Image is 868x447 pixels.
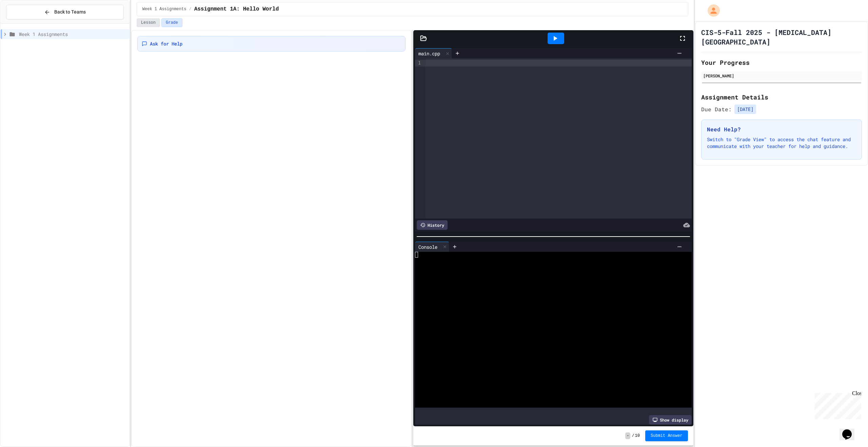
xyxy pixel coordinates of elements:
[812,390,861,419] iframe: chat widget
[415,48,452,58] div: main.cpp
[635,433,640,439] span: 10
[734,105,756,114] span: [DATE]
[649,415,692,425] div: Show display
[840,420,861,440] iframe: chat widget
[150,40,182,47] span: Ask for Help
[415,60,422,67] div: 1
[161,18,182,27] button: Grade
[194,5,279,13] span: Assignment 1A: Hello World
[707,125,856,133] h3: Need Help?
[701,92,862,102] h2: Assignment Details
[651,433,683,439] span: Submit Answer
[625,432,630,439] span: -
[632,433,634,439] span: /
[415,243,441,250] div: Console
[137,18,160,27] button: Lesson
[701,58,862,67] h2: Your Progress
[189,6,191,12] span: /
[415,242,449,252] div: Console
[6,5,124,19] button: Back to Teams
[703,73,860,79] div: [PERSON_NAME]
[645,430,688,441] button: Submit Answer
[3,3,47,43] div: Chat with us now!Close
[417,220,448,230] div: History
[19,31,126,38] span: Week 1 Assignments
[701,27,862,46] h1: CIS-5-Fall 2025 - [MEDICAL_DATA][GEOGRAPHIC_DATA]
[701,3,722,18] div: My Account
[701,105,732,113] span: Due Date:
[415,50,443,57] div: main.cpp
[707,136,856,150] p: Switch to "Grade View" to access the chat feature and communicate with your teacher for help and ...
[54,8,86,16] span: Back to Teams
[142,6,186,12] span: Week 1 Assignments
